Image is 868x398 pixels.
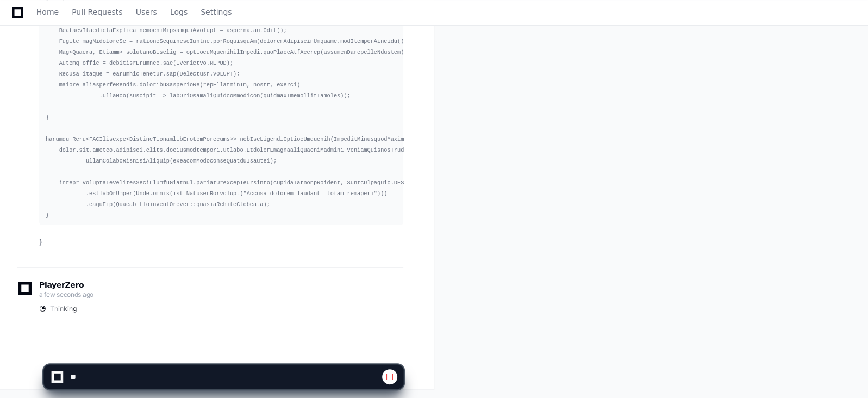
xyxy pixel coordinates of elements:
[39,282,84,288] span: PlayerZero
[50,304,77,313] span: Thinking
[201,9,232,15] span: Settings
[72,9,122,15] span: Pull Requests
[170,9,188,15] span: Logs
[39,236,403,248] p: }
[36,9,59,15] span: Home
[136,9,157,15] span: Users
[39,290,93,298] span: a few seconds ago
